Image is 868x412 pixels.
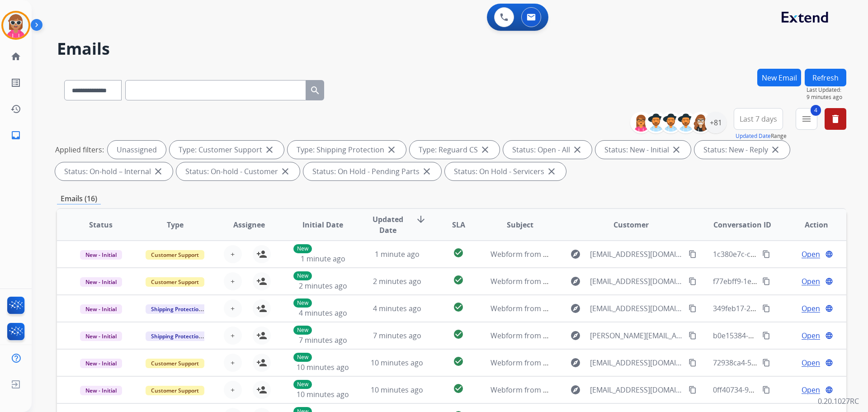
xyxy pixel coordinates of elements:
[302,219,343,230] span: Initial Date
[224,299,242,317] button: +
[736,132,787,140] span: Range
[807,94,846,101] span: 9 minutes ago
[713,358,851,368] span: 72938ca4-51ac-4a0a-82fe-db9a4b87cb04
[410,141,500,159] div: Type: Reguard CS
[480,144,491,155] mat-icon: close
[256,303,267,314] mat-icon: person_add
[453,329,464,340] mat-icon: check_circle
[590,330,683,341] span: [PERSON_NAME][EMAIL_ADDRESS][DOMAIN_NAME]
[288,141,406,159] div: Type: Shipping Protection
[167,219,184,230] span: Type
[595,141,691,159] div: Status: New - Initial
[772,209,846,241] th: Action
[57,193,101,204] p: Emails (16)
[825,359,833,367] mat-icon: language
[694,141,790,159] div: Status: New - Reply
[224,272,242,290] button: +
[805,69,846,86] button: Refresh
[256,357,267,368] mat-icon: person_add
[293,271,312,280] p: New
[146,250,204,260] span: Customer Support
[386,144,397,155] mat-icon: close
[802,249,820,260] span: Open
[293,298,312,308] p: New
[590,357,683,368] span: [EMAIL_ADDRESS][DOMAIN_NAME]
[807,86,846,94] span: Last Updated:
[55,162,173,180] div: Status: On-hold – Internal
[705,112,726,133] div: +81
[713,249,847,259] span: 1c380e7c-cb71-49af-bf60-76efb5e4022d
[368,214,409,236] span: Updated Date
[310,85,321,96] mat-icon: search
[3,13,28,38] img: avatar
[503,141,592,159] div: Status: Open - All
[80,359,122,368] span: New - Initial
[299,281,347,291] span: 2 minutes ago
[371,358,423,368] span: 10 minutes ago
[146,277,204,287] span: Customer Support
[825,304,833,313] mat-icon: language
[671,144,682,155] mat-icon: close
[231,249,235,260] span: +
[713,219,771,230] span: Conversation ID
[570,276,581,287] mat-icon: explore
[293,380,312,389] p: New
[224,327,242,345] button: +
[713,331,852,341] span: b0e15384-020f-4335-ab01-1884c3db8563
[507,219,533,230] span: Subject
[570,303,581,314] mat-icon: explore
[825,277,833,285] mat-icon: language
[590,249,683,260] span: [EMAIL_ADDRESS][DOMAIN_NAME]
[453,302,464,313] mat-icon: check_circle
[689,386,697,394] mat-icon: content_copy
[10,104,21,114] mat-icon: history
[689,359,697,367] mat-icon: content_copy
[303,162,441,180] div: Status: On Hold - Pending Parts
[491,276,695,286] span: Webform from [EMAIL_ADDRESS][DOMAIN_NAME] on [DATE]
[452,219,465,230] span: SLA
[176,162,300,180] div: Status: On-hold - Customer
[689,331,697,340] mat-icon: content_copy
[231,384,235,395] span: +
[802,303,820,314] span: Open
[231,276,235,287] span: +
[256,276,267,287] mat-icon: person_add
[570,357,581,368] mat-icon: explore
[256,249,267,260] mat-icon: person_add
[713,276,847,286] span: f77ebff9-1eb5-46ed-a16a-3437303d76fe
[802,276,820,287] span: Open
[293,326,312,335] p: New
[146,386,204,395] span: Customer Support
[224,354,242,372] button: +
[293,353,312,362] p: New
[453,356,464,367] mat-icon: check_circle
[734,108,783,130] button: Last 7 days
[689,250,697,258] mat-icon: content_copy
[57,40,846,58] h2: Emails
[770,144,781,155] mat-icon: close
[297,389,349,399] span: 10 minutes ago
[830,114,841,124] mat-icon: delete
[231,303,235,314] span: +
[689,304,697,313] mat-icon: content_copy
[299,335,347,345] span: 7 minutes ago
[762,331,770,340] mat-icon: content_copy
[757,69,801,86] button: New Email
[10,130,21,141] mat-icon: inbox
[80,250,122,260] span: New - Initial
[80,386,122,395] span: New - Initial
[762,277,770,285] mat-icon: content_copy
[233,219,265,230] span: Assignee
[570,249,581,260] mat-icon: explore
[10,51,21,62] mat-icon: home
[762,386,770,394] mat-icon: content_copy
[373,331,421,341] span: 7 minutes ago
[80,277,122,287] span: New - Initial
[590,384,683,395] span: [EMAIL_ADDRESS][DOMAIN_NAME]
[264,144,275,155] mat-icon: close
[825,250,833,258] mat-icon: language
[445,162,566,180] div: Status: On Hold - Servicers
[89,219,113,230] span: Status
[491,331,751,341] span: Webform from [PERSON_NAME][EMAIL_ADDRESS][DOMAIN_NAME] on [DATE]
[802,384,820,395] span: Open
